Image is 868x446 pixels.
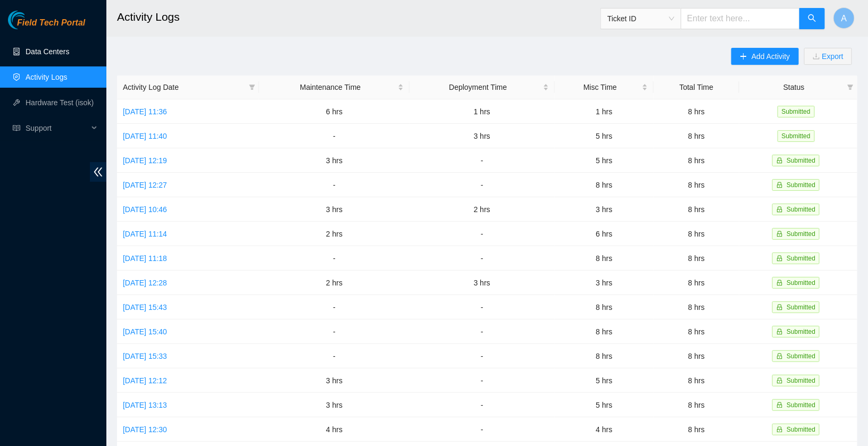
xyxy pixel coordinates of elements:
td: 8 hrs [654,246,739,271]
td: - [410,295,555,319]
span: Submitted [787,279,815,287]
a: Akamai TechnologiesField Tech Portal [8,19,85,33]
span: A [841,12,847,25]
span: Submitted [787,304,815,311]
td: 4 hrs [259,417,410,442]
span: Submitted [787,230,815,238]
span: lock [777,280,783,286]
td: 6 hrs [555,222,654,246]
td: 8 hrs [555,344,654,368]
span: lock [777,206,783,213]
span: Submitted [787,328,815,335]
button: search [799,8,825,29]
a: [DATE] 12:27 [123,181,167,189]
input: Enter text here... [681,8,800,29]
a: [DATE] 11:14 [123,230,167,238]
button: downloadExport [804,48,852,65]
td: 8 hrs [654,99,739,124]
td: - [410,368,555,393]
td: - [410,344,555,368]
td: 3 hrs [259,393,410,417]
span: Submitted [778,106,815,117]
span: filter [247,79,257,95]
td: 8 hrs [654,197,739,222]
td: 3 hrs [259,148,410,173]
td: 3 hrs [259,368,410,393]
td: 8 hrs [654,319,739,344]
span: Field Tech Portal [17,18,85,28]
span: Submitted [787,377,815,384]
td: 8 hrs [654,417,739,442]
td: 4 hrs [555,417,654,442]
button: A [833,7,855,29]
a: Activity Logs [26,73,68,81]
td: - [259,295,410,319]
td: 1 hrs [410,99,555,124]
span: read [13,124,20,132]
td: - [259,246,410,271]
td: 8 hrs [654,124,739,148]
td: 8 hrs [654,393,739,417]
td: 8 hrs [654,222,739,246]
td: 8 hrs [555,295,654,319]
td: 5 hrs [555,124,654,148]
a: [DATE] 15:33 [123,352,167,360]
span: filter [249,84,255,90]
td: - [410,319,555,344]
a: [DATE] 11:18 [123,254,167,263]
span: lock [777,231,783,237]
a: [DATE] 12:28 [123,279,167,287]
span: Submitted [787,181,815,189]
span: Submitted [787,401,815,409]
span: lock [777,304,783,310]
td: - [259,124,410,148]
td: 5 hrs [555,148,654,173]
td: 8 hrs [654,148,739,173]
td: 2 hrs [259,222,410,246]
span: Activity Log Date [123,81,245,93]
span: filter [847,84,854,90]
td: 8 hrs [654,368,739,393]
a: [DATE] 12:30 [123,425,167,434]
span: Status [745,81,843,93]
span: lock [777,157,783,164]
a: [DATE] 11:36 [123,107,167,116]
a: [DATE] 15:40 [123,327,167,336]
td: 8 hrs [654,271,739,295]
td: - [410,173,555,197]
td: 1 hrs [555,99,654,124]
td: 3 hrs [555,271,654,295]
img: Akamai Technologies [8,11,54,29]
th: Total Time [654,75,739,99]
td: - [410,148,555,173]
td: 5 hrs [555,393,654,417]
td: - [259,173,410,197]
td: 8 hrs [654,295,739,319]
a: [DATE] 13:13 [123,401,167,409]
a: [DATE] 11:40 [123,132,167,140]
span: Submitted [787,426,815,433]
td: 6 hrs [259,99,410,124]
span: lock [777,402,783,408]
a: [DATE] 15:43 [123,303,167,312]
td: 3 hrs [259,197,410,222]
span: Submitted [787,157,815,164]
td: - [410,222,555,246]
span: Ticket ID [607,11,674,27]
span: lock [777,329,783,335]
td: 3 hrs [555,197,654,222]
a: [DATE] 12:12 [123,376,167,385]
td: 2 hrs [410,197,555,222]
span: lock [777,377,783,384]
td: 3 hrs [410,124,555,148]
td: 8 hrs [555,173,654,197]
td: 8 hrs [654,173,739,197]
td: 8 hrs [555,246,654,271]
td: - [410,417,555,442]
td: 3 hrs [410,271,555,295]
span: double-left [90,162,106,182]
span: Add Activity [752,51,790,62]
span: Submitted [787,255,815,262]
span: lock [777,353,783,359]
td: 8 hrs [654,344,739,368]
